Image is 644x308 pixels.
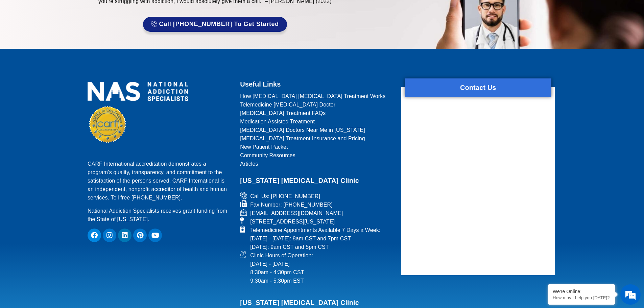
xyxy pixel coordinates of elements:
[240,117,393,126] a: Medication Assisted Treatment
[45,35,124,44] div: Chat with us now
[553,295,610,300] p: How may I help you today?
[240,151,393,160] a: Community Resources
[248,209,343,217] span: [EMAIL_ADDRESS][DOMAIN_NAME]
[248,226,380,251] span: Telemedicine Appointments Available 7 Days a Week: [DATE] - [DATE]: 8am CST and 7pm CST [DATE]: 9...
[240,92,385,100] span: How [MEDICAL_DATA] [MEDICAL_DATA] Treatment Works
[240,134,365,143] span: [MEDICAL_DATA] Treatment Insurance and Pricing
[240,151,295,160] span: Community Resources
[248,217,335,226] span: [STREET_ADDRESS][US_STATE]
[401,104,555,273] iframe: website contact us form
[240,175,393,187] h2: [US_STATE] [MEDICAL_DATA] Clinic
[248,251,313,285] span: Clinic Hours of Operation: [DATE] - [DATE] 8:30am - 4:30pm CST 9:30am - 5:30pm EST
[240,126,393,134] a: [MEDICAL_DATA] Doctors Near Me in [US_STATE]
[248,192,320,200] span: Call Us: [PHONE_NUMBER]
[240,109,393,117] a: [MEDICAL_DATA] Treatment FAQs
[240,126,365,134] span: [MEDICAL_DATA] Doctors Near Me in [US_STATE]
[143,17,287,32] a: Call [PHONE_NUMBER] to Get Started
[248,200,333,209] span: Fax Number: [PHONE_NUMBER]
[240,143,288,151] span: New Patient Packet
[159,21,279,28] span: Call [PHONE_NUMBER] to Get Started
[240,100,335,109] span: Telemedicine [MEDICAL_DATA] Doctor
[240,160,393,168] a: Articles
[240,200,393,209] a: Fax Number: [PHONE_NUMBER]
[240,160,258,168] span: Articles
[240,143,393,151] a: New Patient Packet
[240,134,393,143] a: [MEDICAL_DATA] Treatment Insurance and Pricing
[405,82,551,94] h2: Contact Us
[240,100,393,109] a: Telemedicine [MEDICAL_DATA] Doctor
[240,117,315,126] span: Medication Assisted Treatment
[401,87,555,275] div: form widget
[39,85,93,153] span: We're online!
[88,207,232,223] p: National Addiction Specialists receives grant funding from the State of [US_STATE].
[3,185,129,208] textarea: Type your message and hit 'Enter'
[111,3,127,20] div: Minimize live chat window
[88,82,188,101] img: national addiction specialists online suboxone doctors clinic for opioid addiction treatment
[7,35,18,45] div: Navigation go back
[240,192,393,200] a: Call Us: [PHONE_NUMBER]
[240,92,393,100] a: How [MEDICAL_DATA] [MEDICAL_DATA] Treatment Works
[88,160,232,202] p: CARF International accreditation demonstrates a program’s quality, transparency, and commitment t...
[553,289,610,294] div: We're Online!
[240,109,326,117] span: [MEDICAL_DATA] Treatment FAQs
[240,78,393,90] h2: Useful Links
[89,106,126,143] img: CARF Seal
